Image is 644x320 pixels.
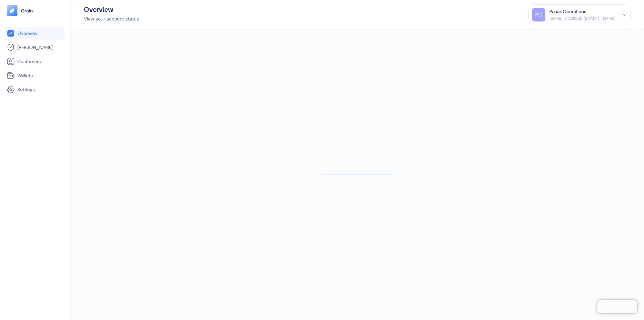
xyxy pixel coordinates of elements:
span: [PERSON_NAME] [17,44,53,51]
span: Settings [17,86,35,93]
span: Customers [17,58,41,65]
div: PO [532,8,545,21]
a: [PERSON_NAME] [7,43,63,51]
a: Overview [7,29,63,37]
a: Customers [7,57,63,65]
div: Overview [84,6,139,13]
span: Overview [17,30,37,37]
div: Panax Operations [549,8,586,15]
a: Wallets [7,72,63,80]
span: Wallets [17,72,33,79]
a: Settings [7,86,63,94]
div: [EMAIL_ADDRESS][DOMAIN_NAME] [549,15,615,21]
div: View your account status [84,15,139,22]
img: logo [21,8,33,13]
iframe: Chatra live chat [597,300,637,313]
img: logo-tablet-V2.svg [7,5,17,16]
